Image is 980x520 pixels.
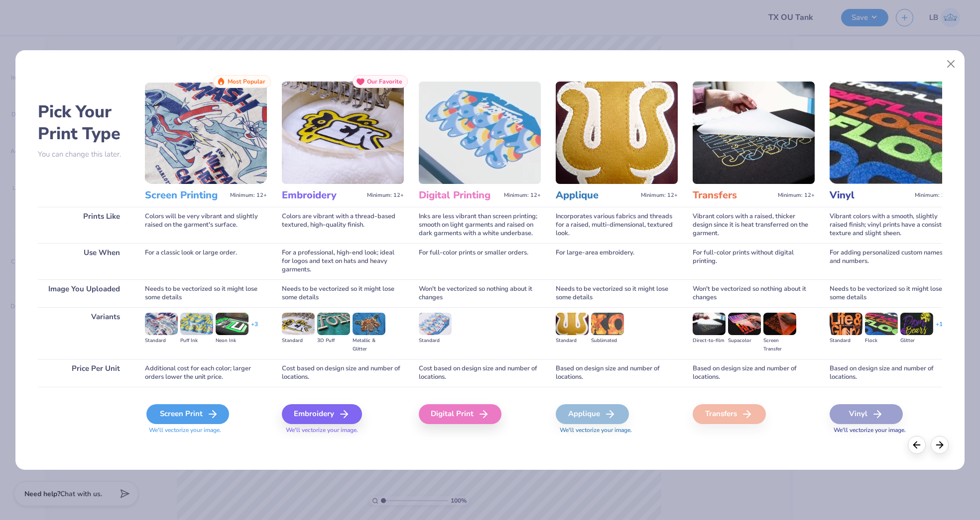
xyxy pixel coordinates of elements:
div: Image You Uploaded [38,279,130,307]
div: Colors are vibrant with a thread-based textured, high-quality finish. [282,207,404,243]
div: Supacolor [728,337,761,345]
h3: Vinyl [830,189,911,202]
h3: Embroidery [282,189,363,202]
div: For large-area embroidery. [556,243,678,279]
div: Vibrant colors with a raised, thicker design since it is heat transferred on the garment. [693,207,815,243]
h3: Applique [556,189,637,202]
h3: Transfers [693,189,774,202]
div: Standard [556,337,589,345]
div: Based on design size and number of locations. [556,359,678,387]
div: Cost based on design size and number of locations. [282,359,404,387]
span: Minimum: 12+ [641,192,678,199]
div: Glitter [900,337,933,345]
div: Inks are less vibrant than screen printing; smooth on light garments and raised on dark garments ... [419,207,541,243]
img: Supacolor [728,313,761,335]
div: Needs to be vectorized so it might lose some details [830,279,952,307]
div: Cost based on design size and number of locations. [419,359,541,387]
div: Needs to be vectorized so it might lose some details [145,279,267,307]
div: Colors will be very vibrant and slightly raised on the garment's surface. [145,207,267,243]
span: Minimum: 12+ [778,192,815,199]
div: For full-color prints without digital printing. [693,243,815,279]
div: Standard [282,337,315,345]
div: + 3 [251,320,258,337]
img: Sublimated [591,313,624,335]
img: Puff Ink [180,313,213,335]
div: Prints Like [38,207,130,243]
span: Minimum: 12+ [367,192,404,199]
div: Standard [830,337,862,345]
div: Flock [865,337,898,345]
img: Direct-to-film [693,313,726,335]
div: Sublimated [591,337,624,345]
img: Digital Printing [419,82,541,184]
div: Digital Print [419,404,501,424]
div: Vinyl [830,404,903,424]
span: We'll vectorize your image. [145,426,267,434]
img: Standard [419,313,452,335]
img: Neon Ink [216,313,248,335]
div: For full-color prints or smaller orders. [419,243,541,279]
img: Embroidery [282,82,404,184]
img: Flock [865,313,898,335]
div: Use When [38,243,130,279]
div: Based on design size and number of locations. [693,359,815,387]
img: Transfers [693,82,815,184]
div: Needs to be vectorized so it might lose some details [282,279,404,307]
div: Screen Print [146,404,229,424]
img: Glitter [900,313,933,335]
div: 3D Puff [317,337,350,345]
span: Minimum: 12+ [504,192,541,199]
h3: Screen Printing [145,189,226,202]
span: Most Popular [228,78,265,85]
span: We'll vectorize your image. [282,426,404,434]
img: Applique [556,82,678,184]
div: Won't be vectorized so nothing about it changes [419,279,541,307]
span: Our Favorite [367,78,402,85]
div: Won't be vectorized so nothing about it changes [693,279,815,307]
span: We'll vectorize your image. [556,426,678,434]
div: Based on design size and number of locations. [830,359,952,387]
div: Standard [145,337,178,345]
h3: Digital Printing [419,189,500,202]
h2: Pick Your Print Type [38,101,130,145]
div: Standard [419,337,452,345]
div: Vibrant colors with a smooth, slightly raised finish; vinyl prints have a consistent texture and ... [830,207,952,243]
img: 3D Puff [317,313,350,335]
img: Screen Printing [145,82,267,184]
img: Standard [145,313,178,335]
div: Screen Transfer [763,337,796,353]
div: For a professional, high-end look; ideal for logos and text on hats and heavy garments. [282,243,404,279]
div: Needs to be vectorized so it might lose some details [556,279,678,307]
img: Standard [830,313,862,335]
img: Vinyl [830,82,952,184]
span: Minimum: 12+ [230,192,267,199]
div: Metallic & Glitter [353,337,385,353]
div: + 1 [936,320,943,337]
p: You can change this later. [38,150,130,159]
img: Metallic & Glitter [353,313,385,335]
img: Screen Transfer [763,313,796,335]
div: For adding personalized custom names and numbers. [830,243,952,279]
div: Incorporates various fabrics and threads for a raised, multi-dimensional, textured look. [556,207,678,243]
div: For a classic look or large order. [145,243,267,279]
div: Price Per Unit [38,359,130,387]
div: Variants [38,307,130,358]
div: Additional cost for each color; larger orders lower the unit price. [145,359,267,387]
div: Direct-to-film [693,337,726,345]
div: Puff Ink [180,337,213,345]
span: We'll vectorize your image. [830,426,952,434]
span: Minimum: 12+ [915,192,952,199]
div: Transfers [693,404,766,424]
div: Embroidery [282,404,362,424]
img: Standard [556,313,589,335]
div: Neon Ink [216,337,248,345]
div: Applique [556,404,629,424]
img: Standard [282,313,315,335]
